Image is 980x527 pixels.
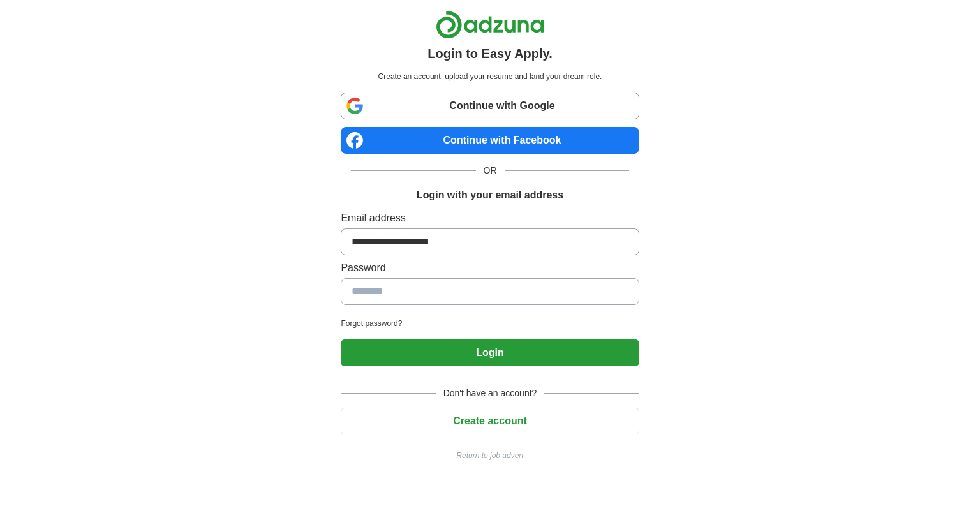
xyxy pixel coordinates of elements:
[417,188,563,203] h1: Login with your email address
[436,10,544,39] img: Adzuna logo
[341,211,639,226] label: Email address
[427,44,553,63] h1: Login to Easy Apply.
[341,339,639,366] button: Login
[341,260,639,276] label: Password
[341,93,639,119] a: Continue with Google
[341,127,639,154] a: Continue with Facebook
[436,387,545,400] span: Don't have an account?
[343,71,636,82] p: Create an account, upload your resume and land your dream role.
[341,450,639,461] a: Return to job advert
[341,415,639,426] a: Create account
[341,318,639,329] a: Forgot password?
[341,408,639,434] button: Create account
[476,164,505,177] span: OR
